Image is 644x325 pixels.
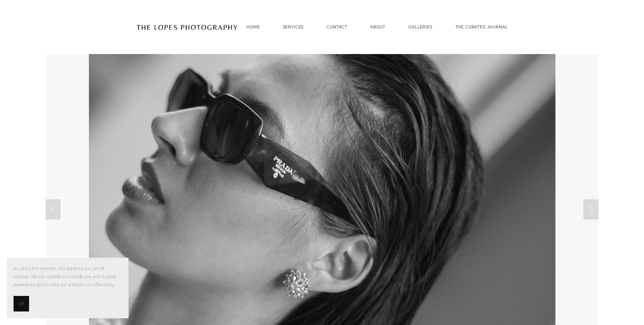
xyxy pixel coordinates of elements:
a: Home [246,22,260,31]
a: GALLERIES [408,22,432,31]
a: ABOUT [370,22,385,31]
a: THE CURATED JOURNAL [455,22,508,31]
img: Portugal Wedding Photographer | The Lopes Photography [136,10,238,44]
a: Next Slide [583,199,598,220]
a: Previous Slide [46,199,61,220]
p: By using this website, you agree to our use of cookies. We use cookies to provide you with a grea... [14,265,122,289]
section: Cookie banner [7,258,128,318]
a: Contact [327,22,347,31]
span: OK [19,300,24,308]
button: OK [14,296,29,311]
a: SERVICES [283,25,304,29]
